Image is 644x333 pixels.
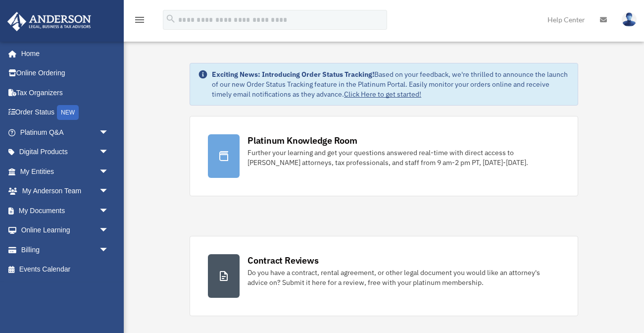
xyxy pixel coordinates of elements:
a: Events Calendar [7,260,124,279]
a: My Documentsarrow_drop_down [7,201,124,221]
a: My Anderson Teamarrow_drop_down [7,181,124,201]
a: Platinum Knowledge Room Further your learning and get your questions answered real-time with dire... [190,116,578,196]
div: Platinum Knowledge Room [248,134,357,147]
a: My Entitiesarrow_drop_down [7,162,124,181]
a: Contract Reviews Do you have a contract, rental agreement, or other legal document you would like... [190,236,578,316]
span: arrow_drop_down [99,142,119,163]
a: Tax Organizers [7,83,124,103]
a: Platinum Q&Aarrow_drop_down [7,122,124,142]
span: arrow_drop_down [99,221,119,241]
a: Click Here to get started! [344,90,421,99]
span: arrow_drop_down [99,162,119,182]
a: Online Ordering [7,63,124,83]
a: Billingarrow_drop_down [7,240,124,260]
span: arrow_drop_down [99,181,119,202]
img: Anderson Advisors Platinum Portal [4,12,94,31]
span: arrow_drop_down [99,240,119,260]
a: Home [7,44,119,63]
div: Further your learning and get your questions answered real-time with direct access to [PERSON_NAM... [248,148,560,167]
div: Do you have a contract, rental agreement, or other legal document you would like an attorney's ad... [248,268,560,287]
i: menu [134,14,146,26]
span: arrow_drop_down [99,122,119,143]
a: menu [134,17,146,26]
div: Contract Reviews [248,254,318,267]
a: Online Learningarrow_drop_down [7,221,124,240]
a: Order StatusNEW [7,103,124,123]
div: NEW [57,105,79,120]
i: search [165,13,176,24]
strong: Exciting News: Introducing Order Status Tracking! [212,70,374,79]
a: Digital Productsarrow_drop_down [7,142,124,162]
img: User Pic [622,12,637,27]
span: arrow_drop_down [99,201,119,221]
div: Based on your feedback, we're thrilled to announce the launch of our new Order Status Tracking fe... [212,69,570,99]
